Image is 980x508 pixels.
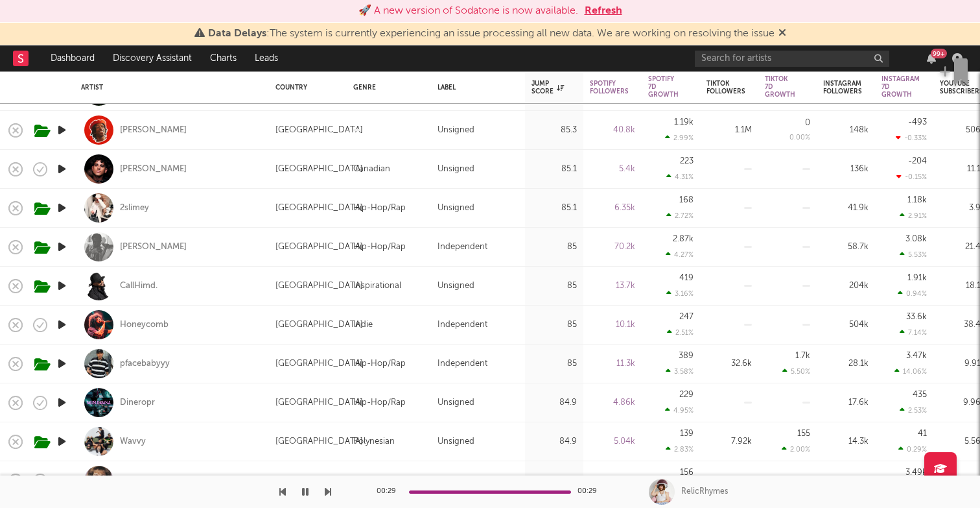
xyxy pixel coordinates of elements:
[201,45,246,71] a: Charts
[673,235,694,243] div: 2.87k
[531,80,564,95] div: Jump Score
[41,45,104,71] a: Dashboard
[275,200,363,216] div: [GEOGRAPHIC_DATA]
[590,239,635,255] div: 70.2k
[918,429,927,438] div: 41
[907,196,927,204] div: 1.18k
[246,45,287,71] a: Leads
[706,434,752,450] div: 7.92k
[894,367,927,376] div: 14.06 %
[679,274,694,282] div: 419
[531,123,577,138] div: 85.3
[765,75,795,99] div: Tiktok 7D Growth
[353,84,418,91] div: Genre
[120,475,170,487] a: Banned Vinyl
[590,356,635,372] div: 11.3k
[666,289,694,298] div: 3.16 %
[706,80,745,95] div: Tiktok Followers
[590,162,635,177] div: 5.4k
[437,356,487,372] div: Independent
[896,134,927,142] div: -0.33 %
[906,352,927,360] div: 3.47k
[437,123,474,138] div: Unsigned
[353,200,406,216] div: Hip-Hop/Rap
[797,429,810,438] div: 155
[905,235,927,243] div: 3.08k
[437,84,512,91] div: Label
[275,395,363,411] div: [GEOGRAPHIC_DATA]
[823,123,869,138] div: 148k
[120,125,187,136] a: [PERSON_NAME]
[275,162,363,177] div: [GEOGRAPHIC_DATA]
[275,239,363,255] div: [GEOGRAPHIC_DATA]
[531,162,577,177] div: 85.1
[208,29,266,39] span: Data Delays
[679,391,694,399] div: 229
[795,352,810,360] div: 1.7k
[927,53,936,64] button: 99+
[681,486,728,498] div: RelicRhymes
[531,473,577,489] div: 84.9
[590,473,635,489] div: 6.05k
[906,313,927,321] div: 33.6k
[706,356,752,372] div: 32.6k
[665,406,694,415] div: 4.95 %
[908,157,927,165] div: -204
[104,45,201,71] a: Discovery Assistant
[577,484,603,500] div: 00:29
[353,317,373,333] div: Indie
[680,157,694,165] div: 223
[778,29,786,39] span: Dismiss
[823,239,869,255] div: 58.7k
[679,196,694,204] div: 168
[120,241,187,253] a: [PERSON_NAME]
[823,200,869,216] div: 41.9k
[275,434,363,450] div: [GEOGRAPHIC_DATA]
[585,3,622,19] button: Refresh
[120,319,169,331] a: Honeycomb
[590,434,635,450] div: 5.04k
[666,250,694,259] div: 4.27 %
[898,289,927,298] div: 0.94 %
[665,134,694,142] div: 2.99 %
[679,352,694,360] div: 389
[674,118,694,127] div: 1.19k
[782,367,810,376] div: 5.50 %
[353,278,401,294] div: Inspirational
[81,84,256,91] div: Artist
[353,473,373,489] div: Rock
[680,468,694,477] div: 156
[782,445,810,454] div: 2.00 %
[437,239,487,255] div: Independent
[823,356,869,372] div: 28.1k
[531,317,577,333] div: 85
[531,434,577,450] div: 84.9
[120,280,157,292] a: CallHimd.
[120,436,146,448] a: Wavvy
[120,202,149,214] a: 2slimey
[120,163,187,175] a: [PERSON_NAME]
[908,118,927,127] div: -493
[275,356,363,372] div: [GEOGRAPHIC_DATA]
[531,200,577,216] div: 85.1
[120,397,155,409] a: Dineropr
[590,278,635,294] div: 13.7k
[437,200,474,216] div: Unsigned
[275,123,363,138] div: [GEOGRAPHIC_DATA]
[679,313,694,321] div: 247
[531,239,577,255] div: 85
[590,395,635,411] div: 4.86k
[823,434,869,450] div: 14.3k
[680,429,694,438] div: 139
[900,406,927,415] div: 2.53 %
[590,200,635,216] div: 6.35k
[695,51,889,67] input: Search for artists
[531,395,577,411] div: 84.9
[907,274,927,282] div: 1.91k
[120,358,170,370] a: pfacebabyyy
[275,84,334,91] div: Country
